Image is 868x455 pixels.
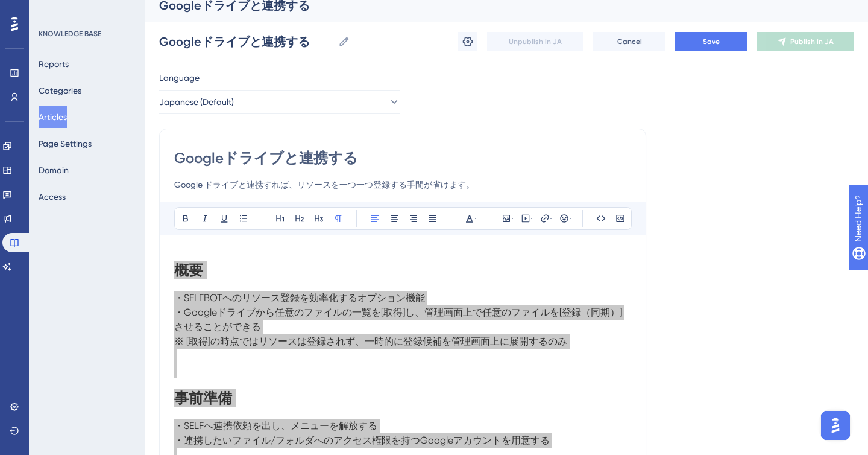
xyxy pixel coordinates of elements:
button: Unpublish in JA [487,32,583,51]
iframe: UserGuiding AI Assistant Launcher [817,407,854,444]
button: Reports [39,53,69,75]
span: Need Help? [28,3,75,17]
span: Language [159,71,200,85]
span: Unpublish in JA [509,37,562,46]
button: Publish in JA [757,32,854,51]
button: Domain [39,159,69,181]
span: Japanese (Default) [159,95,234,109]
input: Article Description [174,177,631,192]
strong: 概要 [174,261,203,279]
button: Page Settings [39,133,92,154]
span: ※ [取得]の時点ではリソースは登録されず、一時的に登録候補を管理画面上に展開するのみ [174,336,567,347]
span: ・連携したいファイル/フォルダへのアクセス権限を持つGoogleアカウントを用意する [174,434,550,446]
input: Article Title [174,148,631,168]
button: Categories [39,80,81,101]
span: Cancel [617,37,642,46]
button: Articles [39,106,67,128]
button: Cancel [593,32,665,51]
span: ・SELFBOTへのリソース登録を効率化するオプション機能 [174,292,425,304]
div: KNOWLEDGE BASE [39,29,101,39]
span: Publish in JA [790,37,834,46]
span: ・SELFへ連携依頼を出し、メニューを解放する [174,420,377,431]
strong: 事前準備 [174,389,232,407]
button: Save [675,32,747,51]
button: Japanese (Default) [159,90,400,114]
button: Access [39,186,66,208]
span: ・Googleドライブから任意のファイルの一覧を[取得]し、管理画面上で任意のファイルを[登録（同期）]させることができる [174,307,622,332]
span: Save [703,37,720,46]
input: Article Name [159,33,333,50]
